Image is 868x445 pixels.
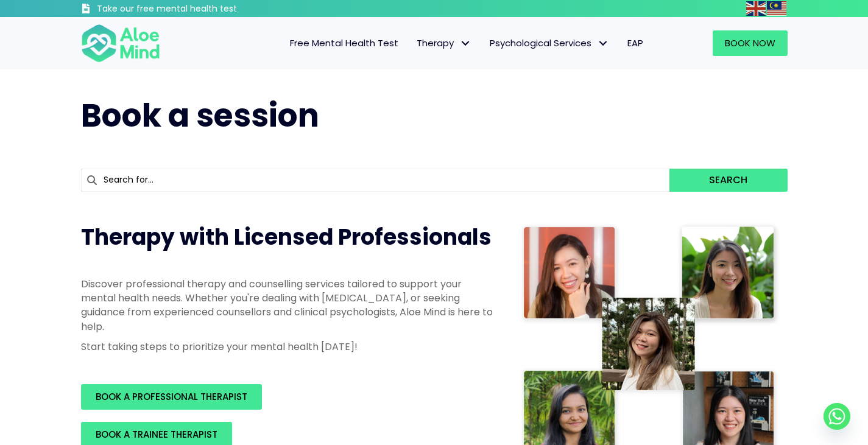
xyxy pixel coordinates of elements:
span: Psychological Services [490,37,609,49]
span: Book Now [725,37,775,49]
a: Take our free mental health test [81,3,302,17]
a: TherapyTherapy: submenu [408,30,481,56]
a: EAP [618,30,652,56]
span: Psychological Services: submenu [595,35,612,52]
span: EAP [627,37,643,49]
a: English [746,1,767,15]
h3: Take our free mental health test [97,3,302,15]
a: BOOK A PROFESSIONAL THERAPIST [81,384,262,410]
p: Discover professional therapy and counselling services tailored to support your mental health nee... [81,277,495,334]
img: en [746,1,766,16]
span: Book a session [81,93,319,138]
a: Psychological ServicesPsychological Services: submenu [481,30,618,56]
input: Search for... [81,169,670,192]
span: Therapy: submenu [457,35,475,52]
span: BOOK A PROFESSIONAL THERAPIST [96,390,247,403]
span: Therapy with Licensed Professionals [81,222,492,253]
img: Aloe mind Logo [81,23,160,63]
a: Whatsapp [824,403,850,430]
button: Search [669,169,787,192]
span: BOOK A TRAINEE THERAPIST [96,428,217,441]
span: Free Mental Health Test [290,37,398,49]
a: Book Now [713,30,788,56]
p: Start taking steps to prioritize your mental health [DATE]! [81,340,495,354]
a: Free Mental Health Test [281,30,408,56]
nav: Menu [176,30,652,56]
span: Therapy [417,37,471,49]
a: Malay [767,1,788,15]
img: ms [767,1,786,16]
